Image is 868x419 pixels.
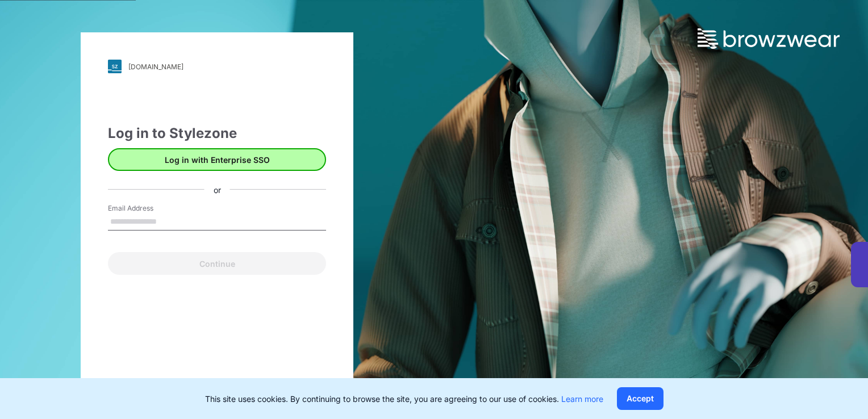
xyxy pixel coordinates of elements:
[205,393,603,405] p: This site uses cookies. By continuing to browse the site, you are agreeing to our use of cookies.
[108,123,326,144] div: Log in to Stylezone
[108,148,326,171] button: Log in with Enterprise SSO
[205,183,230,195] div: or
[108,203,187,213] label: Email Address
[561,394,603,404] a: Learn more
[698,28,840,49] img: browzwear-logo.73288ffb.svg
[108,60,122,73] img: svg+xml;base64,PHN2ZyB3aWR0aD0iMjgiIGhlaWdodD0iMjgiIHZpZXdCb3g9IjAgMCAyOCAyOCIgZmlsbD0ibm9uZSIgeG...
[128,62,183,71] div: [DOMAIN_NAME]
[617,387,663,410] button: Accept
[108,60,326,73] a: [DOMAIN_NAME]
